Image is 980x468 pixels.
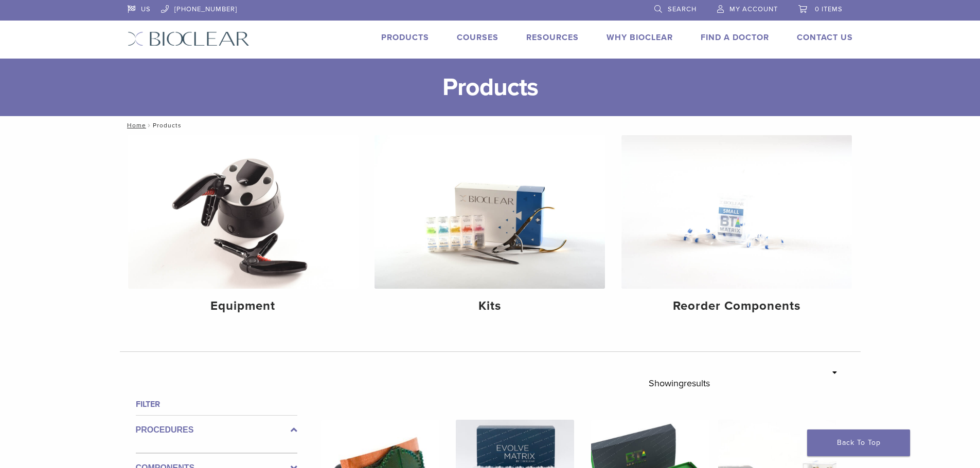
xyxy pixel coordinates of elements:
[383,297,597,315] h4: Kits
[375,135,605,322] a: Kits
[630,297,844,315] h4: Reorder Components
[526,32,579,43] a: Resources
[607,32,673,43] a: Why Bioclear
[136,424,297,436] label: Procedures
[807,429,910,456] a: Back To Top
[457,32,498,43] a: Courses
[128,135,359,289] img: Equipment
[701,32,769,43] a: Find A Doctor
[124,122,146,129] a: Home
[136,398,297,410] h4: Filter
[128,135,359,322] a: Equipment
[146,123,153,128] span: /
[375,135,605,289] img: Kits
[381,32,429,43] a: Products
[621,135,852,322] a: Reorder Components
[815,5,843,13] span: 0 items
[136,297,350,315] h4: Equipment
[128,31,250,46] img: Bioclear
[668,5,697,13] span: Search
[797,32,853,43] a: Contact Us
[649,372,710,394] p: Showing results
[729,5,778,13] span: My Account
[621,135,852,289] img: Reorder Components
[120,116,861,135] nav: Products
